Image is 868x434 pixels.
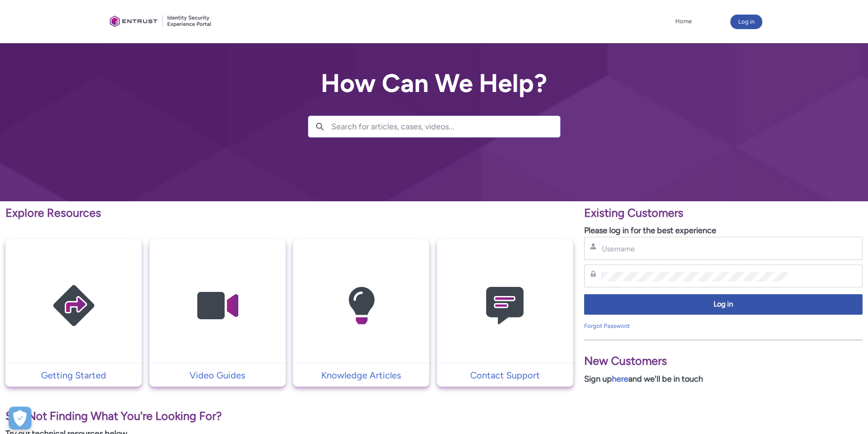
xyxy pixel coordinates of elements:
[437,368,573,382] a: Contact Support
[308,116,331,137] button: Search
[9,407,31,429] button: Open Preferences
[31,257,117,355] img: Getting Started
[10,368,137,382] p: Getting Started
[293,368,429,382] a: Knowledge Articles
[331,116,560,137] input: Search for articles, cases, videos...
[584,322,630,329] a: Forgot Password
[318,257,405,355] img: Knowledge Articles
[612,374,628,384] a: here
[730,15,762,29] button: Log in
[584,352,863,370] p: New Customers
[673,15,694,28] a: Home
[462,257,548,355] img: Contact Support
[584,294,863,315] button: Log in
[584,373,863,385] p: Sign up and we'll be in touch
[149,368,286,382] a: Video Guides
[5,204,573,222] p: Explore Resources
[584,204,863,222] p: Existing Customers
[590,299,857,310] span: Log in
[601,244,787,254] input: Username
[298,368,425,382] p: Knowledge Articles
[584,225,863,237] p: Please log in for the best experience
[9,407,31,429] div: Cookie Preferences
[826,392,868,434] iframe: Qualified Messenger
[174,257,261,355] img: Video Guides
[308,69,560,97] h2: How Can We Help?
[5,408,573,425] p: Still Not Finding What You're Looking For?
[5,368,142,382] a: Getting Started
[154,368,281,382] p: Video Guides
[442,368,569,382] p: Contact Support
